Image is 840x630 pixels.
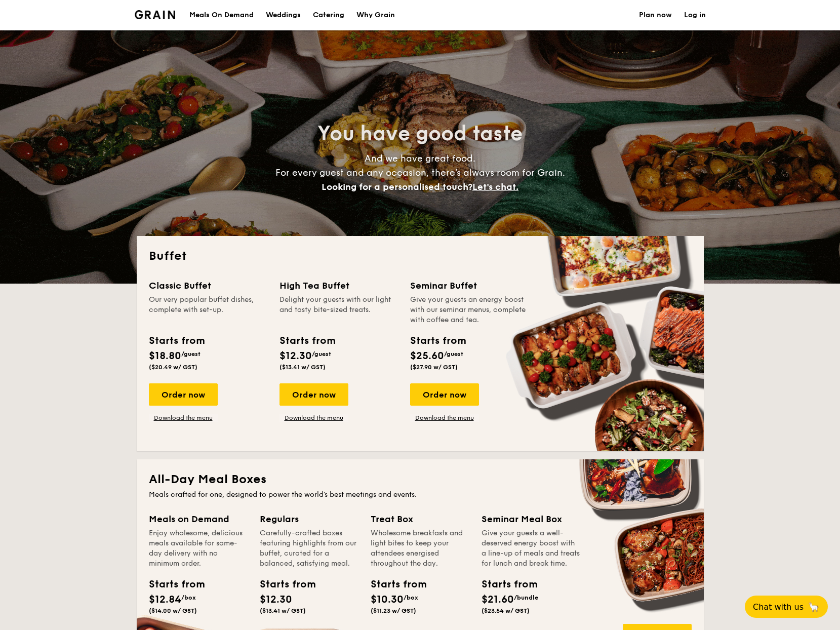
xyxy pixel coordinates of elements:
div: Starts from [279,333,335,348]
span: And we have great food. For every guest and any occasion, there’s always room for Grain. [275,153,565,192]
div: Starts from [410,333,465,348]
span: ($23.54 w/ GST) [482,607,530,614]
h2: Buffet [149,248,692,264]
div: Starts from [149,577,194,592]
span: /guest [181,350,201,358]
div: Treat Box [371,512,469,526]
span: 🦙 [808,601,820,613]
div: Regulars [260,512,358,526]
span: ($20.49 w/ GST) [149,364,197,371]
a: Download the menu [410,414,479,422]
div: Carefully-crafted boxes featuring highlights from our buffet, curated for a balanced, satisfying ... [260,528,358,569]
span: $25.60 [410,350,444,362]
div: Wholesome breakfasts and light bites to keep your attendees energised throughout the day. [371,528,469,569]
a: Logotype [135,10,176,19]
div: Order now [149,383,218,406]
span: $18.80 [149,350,181,362]
span: $12.30 [279,350,312,362]
div: Order now [410,383,479,406]
span: ($11.23 w/ GST) [371,607,416,614]
span: /bundle [514,594,538,601]
div: Starts from [482,577,527,592]
span: Chat with us [753,602,804,612]
div: Seminar Buffet [410,279,529,293]
div: Order now [279,383,348,406]
a: Download the menu [149,414,218,422]
div: Our very popular buffet dishes, complete with set-up. [149,295,267,325]
span: Let's chat. [472,181,518,192]
span: Looking for a personalised touch? [322,181,472,192]
button: Chat with us🦙 [745,596,828,618]
div: Enjoy wholesome, delicious meals available for same-day delivery with no minimum order. [149,528,248,569]
span: $10.30 [371,594,404,606]
span: ($27.90 w/ GST) [410,364,458,371]
div: Delight your guests with our light and tasty bite-sized treats. [279,295,398,325]
span: You have good taste [317,122,523,146]
div: Starts from [260,577,305,592]
div: Give your guests a well-deserved energy boost with a line-up of meals and treats for lunch and br... [482,528,580,569]
span: $21.60 [482,594,514,606]
span: /box [181,594,196,601]
div: Give your guests an energy boost with our seminar menus, complete with coffee and tea. [410,295,529,325]
span: /guest [444,350,463,358]
span: $12.30 [260,594,292,606]
span: /box [404,594,418,601]
span: ($14.00 w/ GST) [149,607,197,614]
img: Grain [135,10,176,19]
span: ($13.41 w/ GST) [260,607,306,614]
div: Starts from [149,333,204,348]
span: $12.84 [149,594,181,606]
span: ($13.41 w/ GST) [279,364,326,371]
div: Classic Buffet [149,279,267,293]
div: Starts from [371,577,416,592]
a: Download the menu [279,414,348,422]
div: High Tea Buffet [279,279,398,293]
span: /guest [312,350,331,358]
div: Seminar Meal Box [482,512,580,526]
div: Meals crafted for one, designed to power the world's best meetings and events. [149,490,692,500]
div: Meals on Demand [149,512,248,526]
h2: All-Day Meal Boxes [149,471,692,488]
